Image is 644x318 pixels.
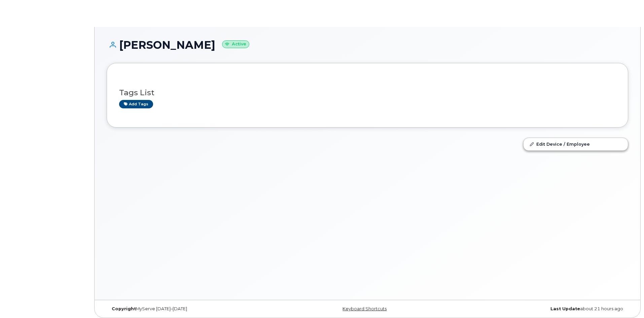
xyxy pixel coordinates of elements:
a: Keyboard Shortcuts [343,306,387,311]
a: Add tags [119,100,153,108]
div: about 21 hours ago [454,306,628,312]
strong: Last Update [550,306,580,311]
strong: Copyright [112,306,136,311]
h3: Tags List [119,89,616,97]
div: MyServe [DATE]–[DATE] [107,306,281,312]
a: Edit Device / Employee [524,138,628,150]
small: Active [222,40,249,48]
h1: [PERSON_NAME] [107,39,628,51]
